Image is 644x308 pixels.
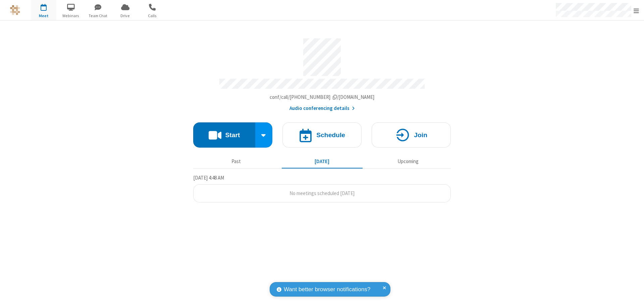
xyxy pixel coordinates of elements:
[270,94,375,100] span: Copy my meeting room link
[255,122,273,148] div: Start conference options
[193,122,255,148] button: Start
[31,13,56,19] span: Meet
[196,155,277,168] button: Past
[193,33,451,112] section: Account details
[140,13,165,19] span: Calls
[270,93,375,101] button: Copy my meeting room linkCopy my meeting room link
[284,285,370,294] span: Want better browser notifications?
[282,122,362,148] button: Schedule
[282,155,363,168] button: [DATE]
[86,13,111,19] span: Team Chat
[113,13,138,19] span: Drive
[289,105,355,112] button: Audio conferencing details
[58,13,84,19] span: Webinars
[289,190,355,196] span: No meetings scheduled [DATE]
[414,132,427,138] h4: Join
[316,132,345,138] h4: Schedule
[225,132,240,138] h4: Start
[10,5,20,15] img: QA Selenium DO NOT DELETE OR CHANGE
[368,155,448,168] button: Upcoming
[372,122,451,148] button: Join
[193,174,451,203] section: Today's Meetings
[193,175,224,181] span: [DATE] 4:48 AM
